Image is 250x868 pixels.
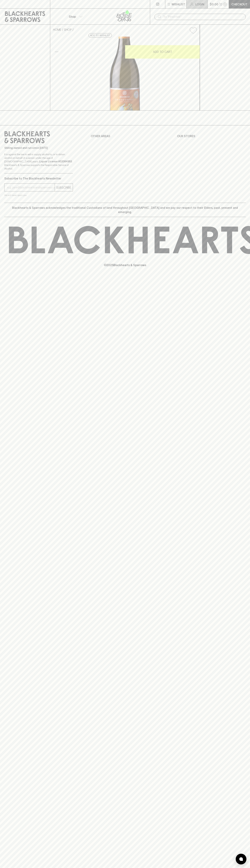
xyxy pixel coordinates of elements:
[195,2,204,6] p: Login
[39,160,72,163] strong: Liquor License #32064953
[4,153,73,170] p: It is against the law to sell or supply alcohol to, or to obtain alcohol on behalf of a person un...
[4,176,73,181] p: Subscribe to The Blackhearts Newsletter
[53,28,61,31] a: HOME
[69,14,76,19] p: Shop
[50,37,200,110] img: 40526.png
[231,2,247,6] p: Checkout
[50,9,100,24] button: Shop
[210,2,218,6] p: $0.00
[4,146,73,150] p: Sibling owned and run since [DATE]
[64,28,72,31] a: SHOP
[239,857,243,861] img: bubble-icon
[4,193,73,197] p: We will never spam you
[91,134,159,138] p: OTHER AREAS
[224,3,226,5] p: 0
[153,50,172,54] p: ADD TO CART
[50,2,53,6] p: ⠀
[7,185,55,190] input: e.g. jane@blackheartsandsparrows.com.au
[56,185,71,190] p: SUBSCRIBE
[88,33,112,38] button: Add to wishlist
[55,184,73,191] button: SUBSCRIBE
[188,26,198,35] button: Add to wishlist
[163,14,243,20] input: Try "Pinot noir"
[172,2,185,6] p: Wishlist
[7,206,243,214] p: Blackhearts & Sparrows acknowledges the traditional Custodians of land throughout [GEOGRAPHIC_DAT...
[177,134,246,138] p: OUR STORES
[125,45,200,59] button: ADD TO CART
